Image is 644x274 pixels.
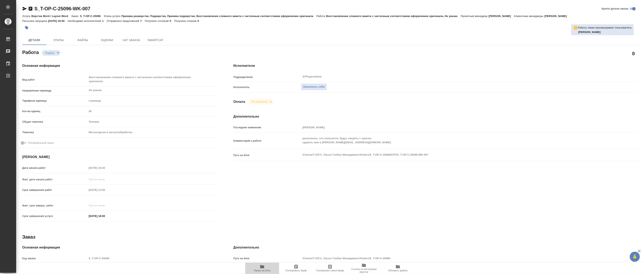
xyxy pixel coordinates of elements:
p: Комментарий к работе [233,139,301,143]
button: Папка на Drive [245,263,279,274]
button: Подбор [44,51,56,55]
input: Пустое поле [87,187,123,193]
span: Файлы [73,38,93,43]
p: Заказ: [71,15,80,18]
div: Подбор [42,50,60,56]
p: 0 [198,19,202,22]
button: Не оплачена [250,100,268,103]
span: 🙏 [631,253,638,261]
p: Услуга [22,15,31,18]
h2: 0 [632,50,635,57]
input: Пустое поле [87,203,123,208]
span: Детали [25,38,44,43]
span: Этапы [49,38,68,43]
p: 0 [170,19,174,22]
button: Ссылка на инструкции верстки [347,263,381,274]
div: Металлургия и металлобработка [87,129,217,136]
h4: [PERSON_NAME] [22,155,217,159]
p: Код заказа [22,256,87,260]
input: Пустое поле [87,176,123,182]
h4: Оплата [233,99,245,104]
p: Путь на drive [233,256,301,260]
textarea: распознать, что получится, будут сверять с оригом сдавать мне и [PERSON_NAME][EMAIL_ADDRESS][DOMA... [301,135,606,146]
input: Пустое поле [301,124,606,130]
p: Работа [316,15,326,18]
input: Пустое поле [87,165,123,171]
p: Срок завершения работ [22,188,87,192]
input: Пустое поле [301,255,606,261]
p: Клиентские менеджеры [514,15,545,18]
p: Факт. дата начала работ [22,177,87,182]
p: Тематика [22,130,87,134]
p: Дата начала работ [22,166,87,170]
button: Назначить себя [301,83,327,90]
p: Последнее изменение [233,125,301,130]
p: 7 [140,19,145,22]
h2: Заказ [22,234,35,240]
button: Добавить тэг [22,23,31,32]
p: Приемка разверстки, Подверстка, Приемка подверстки, Восстановление сложного макета с частичным со... [121,15,316,18]
button: Скопировать ссылку [28,6,33,11]
h4: Основная информация [22,63,217,68]
h4: Основная информация [22,245,217,250]
h4: Дополнительно [233,114,640,119]
span: Чат заказа [122,38,141,43]
span: Оценки [97,38,117,43]
p: Этапы услуги [104,15,121,18]
button: Скопировать мини-бриф [313,263,347,274]
p: Работу также просматривает пользователь [578,26,632,30]
p: Рассылка запущена [22,19,48,22]
p: Восстановление сложного макета с частичным соответствием оформлению оригинала, Не указан [326,15,461,18]
p: [PERSON_NAME] [489,15,514,18]
p: Получено согласий [145,19,170,22]
span: Кратко детали заказа [602,7,628,11]
p: Факт. срок заверш. работ [22,204,87,208]
p: Оксютович Ирина [578,30,632,34]
p: Кол-во единиц [22,109,87,113]
p: Необходимо исполнителей [68,19,102,22]
h4: Исполнители [233,63,640,68]
h4: Дополнительно [233,245,640,250]
span: Папка на Drive [254,269,270,272]
p: Верстка Word / Layout Word [31,15,71,18]
span: Назначить себя [303,85,325,89]
p: Проектный менеджер [461,15,489,18]
p: S_T-OP-C-25096 [80,15,104,18]
p: Срок завершения услуги [22,214,87,218]
b: [PERSON_NAME] [578,31,601,34]
div: страница [87,97,217,104]
button: Скопировать бриф [279,263,313,274]
p: Вид работ [22,78,87,82]
p: Подразделение [233,75,301,79]
input: Пустое поле [87,255,217,261]
div: Техника [87,118,217,125]
p: 1 [102,19,107,22]
textarea: /Clients/Т-ОП-С_Русал Глобал Менеджмент/Orders/S_T-OP-C-25096/DTP/S_T-OP-C-25096-WK-007 [301,151,606,158]
button: Скопировать ссылку для ЯМессенджера [22,6,27,11]
button: Обновить файлы [381,263,415,274]
p: Тарифные единицы [22,99,87,103]
p: Путь на drive [233,153,301,157]
span: Обновить файлы [388,269,408,272]
h2: Работа [22,48,39,56]
p: Получено отказов [174,19,198,22]
span: Скопировать бриф [285,269,307,272]
p: [DATE] 18:40 [48,19,68,22]
p: Общая тематика [22,120,87,124]
input: Пустое поле [87,108,217,114]
span: Ссылка на инструкции верстки [349,268,379,273]
p: Исполнитель [233,85,301,89]
button: 🙏 [630,252,640,262]
input: ✎ Введи что-нибудь [87,213,123,219]
a: S_T-OP-C-25096-WK-007 [34,6,90,11]
p: Отправлено предложений [107,19,140,22]
span: Нотариальный заказ [28,141,54,145]
span: Скопировать мини-бриф [316,269,344,272]
div: Подбор [248,99,273,104]
p: [PERSON_NAME] [545,15,570,18]
p: Направление перевода [22,89,87,93]
span: SmartCat [146,38,165,43]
